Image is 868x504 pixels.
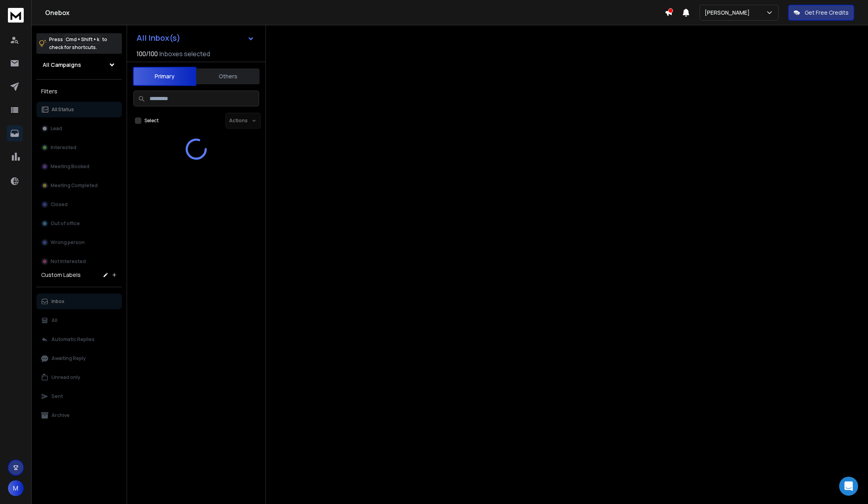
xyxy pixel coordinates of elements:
div: Open Intercom Messenger [839,477,858,496]
button: Others [196,68,260,85]
h1: Onebox [45,8,665,17]
button: M [8,480,24,496]
span: 100 / 100 [136,49,158,59]
p: Get Free Credits [805,9,849,17]
h3: Custom Labels [41,271,81,279]
h1: All Inbox(s) [136,34,180,42]
h3: Inboxes selected [159,49,210,59]
button: Get Free Credits [788,5,854,21]
img: logo [8,8,24,23]
button: All Campaigns [36,57,122,73]
p: [PERSON_NAME] [705,9,753,17]
button: Primary [133,67,196,86]
h1: All Campaigns [43,61,81,69]
h3: Filters [36,86,122,97]
p: Press to check for shortcuts. [49,36,107,51]
span: Cmd + Shift + k [64,35,100,44]
label: Select [144,117,159,124]
button: All Inbox(s) [130,30,261,46]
